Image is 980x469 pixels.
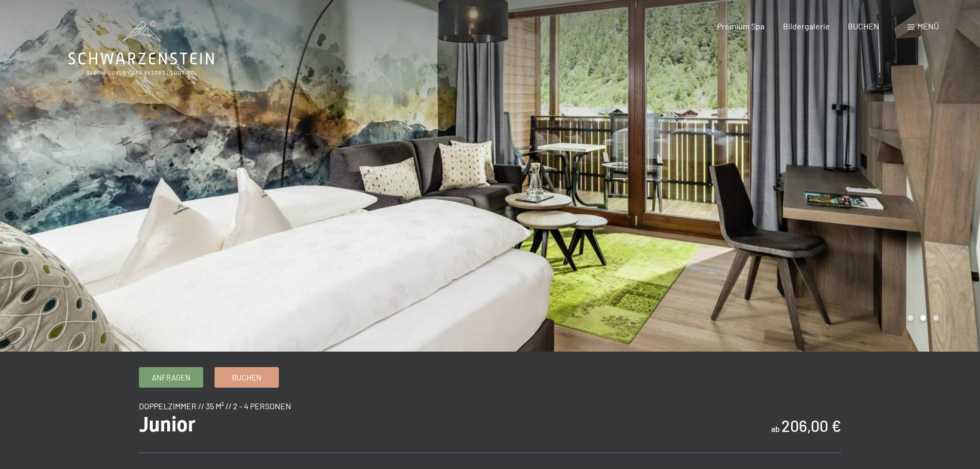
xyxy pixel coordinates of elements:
span: Anfragen [152,372,190,383]
a: Anfragen [139,368,203,387]
a: BUCHEN [848,21,879,31]
a: Bildergalerie [783,21,830,31]
span: Menü [917,21,939,31]
span: Doppelzimmer // 35 m² // 2 - 4 Personen [139,401,291,411]
span: Buchen [232,372,261,383]
span: Junior [139,412,195,437]
a: Premium Spa [717,21,764,31]
a: Buchen [215,368,278,387]
span: ab [771,424,780,433]
b: 206,00 € [781,416,841,435]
